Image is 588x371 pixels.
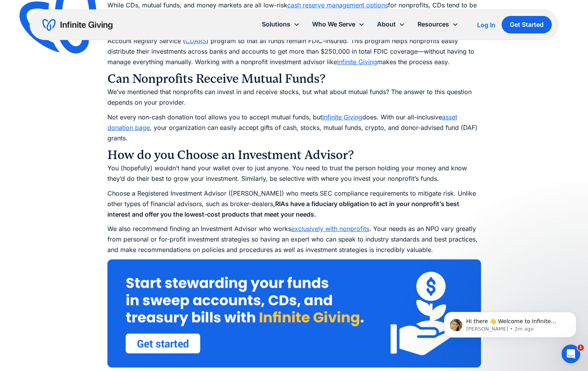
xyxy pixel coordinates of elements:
h3: How do you Choose an Investment Advisor? [107,147,481,163]
div: Resources [418,19,449,30]
p: If your nonprofit chooses to purchase CDs with more than $250,000, we strongly suggest using a Ce... [107,25,481,67]
iframe: Intercom live chat [562,345,580,363]
div: About [371,16,411,33]
a: Get Started [502,16,552,33]
a: Infinite Giving [322,113,362,121]
a: home [42,19,112,31]
p: We’ve mentioned that nonprofits can invest in and receive stocks, but what about mutual funds? Th... [107,87,481,108]
div: Resources [411,16,465,33]
div: Log In [477,22,495,28]
a: asset donation page [107,113,457,131]
p: Not every non-cash donation tool allows you to accept mutual funds, but does. With our all-inclus... [107,112,481,144]
span: 1 [577,345,584,351]
h3: Can Nonprofits Receive Mutual Funds? [107,71,481,87]
div: Who We Serve [312,19,355,30]
strong: RIAs have a fiduciary obligation to act in your nonprofit’s best interest and offer you the lowes... [107,200,459,218]
div: Solutions [262,19,290,30]
iframe: Intercom notifications message [432,296,588,350]
div: Who We Serve [306,16,371,33]
a: Log In [477,20,495,30]
div: About [377,19,396,30]
div: Solutions [256,16,306,33]
img: Start stewarding your funds in sweep accounts, CDs, and treasury bills with Infinite Giving. Clic... [107,259,481,367]
a: cash reserve management options [287,1,388,9]
a: CDARS [185,37,206,45]
p: Choose a Registered Investment Advisor ([PERSON_NAME]) who meets SEC compliance requirements to m... [107,188,481,220]
a: Infinite Giving [337,58,377,66]
p: We also recommend finding an Investment Advisor who works . Your needs as an NPO vary greatly fro... [107,224,481,255]
p: You (hopefully) wouldn’t hand your wallet over to just anyone. You need to trust the person holdi... [107,163,481,184]
a: exclusively with nonprofits [291,225,369,233]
